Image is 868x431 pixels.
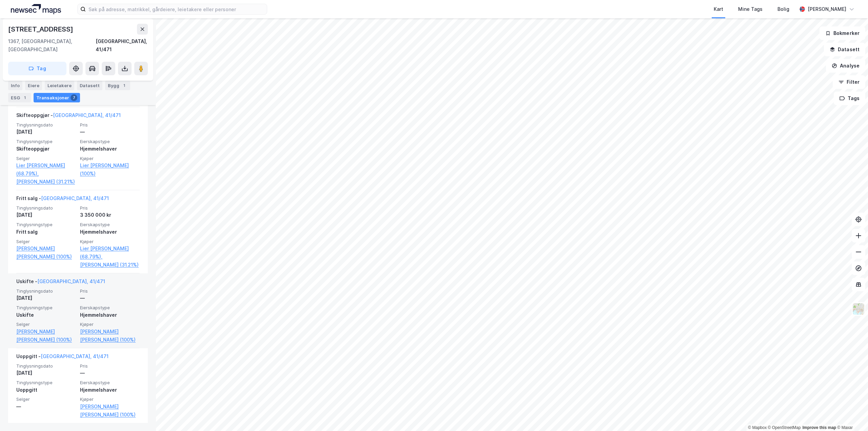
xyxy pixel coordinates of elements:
[80,228,140,236] div: Hjemmelshaver
[80,205,140,211] span: Pris
[16,311,76,319] div: Uskifte
[16,288,76,294] span: Tinglysningsdato
[77,81,102,90] div: Datasett
[80,161,140,178] a: Lier [PERSON_NAME] (100%)
[768,425,801,430] a: OpenStreetMap
[738,5,763,13] div: Mine Tags
[852,302,865,315] img: Z
[45,81,74,90] div: Leietakere
[16,328,76,344] a: [PERSON_NAME] [PERSON_NAME] (100%)
[37,278,105,284] a: [GEOGRAPHIC_DATA], 41/471
[80,321,140,327] span: Kjøper
[16,205,76,211] span: Tinglysningsdato
[834,398,868,431] iframe: Chat Widget
[16,305,76,311] span: Tinglysningstype
[21,94,28,101] div: 1
[16,244,76,261] a: [PERSON_NAME] [PERSON_NAME] (100%)
[80,288,140,294] span: Pris
[80,211,140,219] div: 3 350 000 kr
[80,128,140,136] div: —
[16,396,76,402] span: Selger
[16,161,76,178] a: Lier [PERSON_NAME] (68.79%),
[80,386,140,394] div: Hjemmelshaver
[16,145,76,153] div: Skifteoppgjør
[53,112,121,118] a: [GEOGRAPHIC_DATA], 41/471
[748,425,767,430] a: Mapbox
[121,82,127,89] div: 1
[80,122,140,128] span: Pris
[41,353,108,359] a: [GEOGRAPHIC_DATA], 41/471
[16,228,76,236] div: Fritt salg
[8,81,22,90] div: Info
[16,122,76,128] span: Tinglysningsdato
[16,128,76,136] div: [DATE]
[16,386,76,394] div: Uoppgitt
[16,178,76,186] a: [PERSON_NAME] (31.21%)
[80,311,140,319] div: Hjemmelshaver
[833,75,865,89] button: Filter
[16,369,76,377] div: [DATE]
[803,425,836,430] a: Improve this map
[16,211,76,219] div: [DATE]
[80,396,140,402] span: Kjøper
[834,92,865,105] button: Tags
[826,59,865,73] button: Analyse
[8,62,66,75] button: Tag
[80,261,140,269] a: [PERSON_NAME] (31.21%)
[34,93,80,102] div: Transaksjoner
[80,139,140,144] span: Eierskapstype
[16,222,76,228] span: Tinglysningstype
[16,239,76,244] span: Selger
[808,5,846,13] div: [PERSON_NAME]
[16,111,121,122] div: Skifteoppgjør -
[16,156,76,161] span: Selger
[25,81,42,90] div: Eiere
[16,194,109,205] div: Fritt salg -
[8,93,31,102] div: ESG
[777,5,789,13] div: Bolig
[834,398,868,431] div: Kontrollprogram for chat
[80,403,140,419] a: [PERSON_NAME] [PERSON_NAME] (100%)
[820,26,865,40] button: Bokmerker
[80,244,140,261] a: Lier [PERSON_NAME] (68.79%),
[71,94,77,101] div: 7
[16,352,108,363] div: Uoppgitt -
[16,363,76,369] span: Tinglysningsdato
[16,403,76,411] div: —
[80,156,140,161] span: Kjøper
[80,380,140,386] span: Eierskapstype
[11,4,61,14] img: logo.a4113a55bc3d86da70a041830d287a7e.svg
[824,43,865,56] button: Datasett
[105,81,130,90] div: Bygg
[80,222,140,228] span: Eierskapstype
[714,5,723,13] div: Kart
[16,139,76,144] span: Tinglysningstype
[80,369,140,377] div: —
[16,380,76,386] span: Tinglysningstype
[16,321,76,327] span: Selger
[96,37,148,54] div: [GEOGRAPHIC_DATA], 41/471
[80,145,140,153] div: Hjemmelshaver
[80,363,140,369] span: Pris
[80,239,140,244] span: Kjøper
[80,328,140,344] a: [PERSON_NAME] [PERSON_NAME] (100%)
[16,277,105,288] div: Uskifte -
[8,24,75,35] div: [STREET_ADDRESS]
[8,37,96,54] div: 1367, [GEOGRAPHIC_DATA], [GEOGRAPHIC_DATA]
[86,4,267,14] input: Søk på adresse, matrikkel, gårdeiere, leietakere eller personer
[41,195,109,201] a: [GEOGRAPHIC_DATA], 41/471
[16,294,76,302] div: [DATE]
[80,294,140,302] div: —
[80,305,140,311] span: Eierskapstype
